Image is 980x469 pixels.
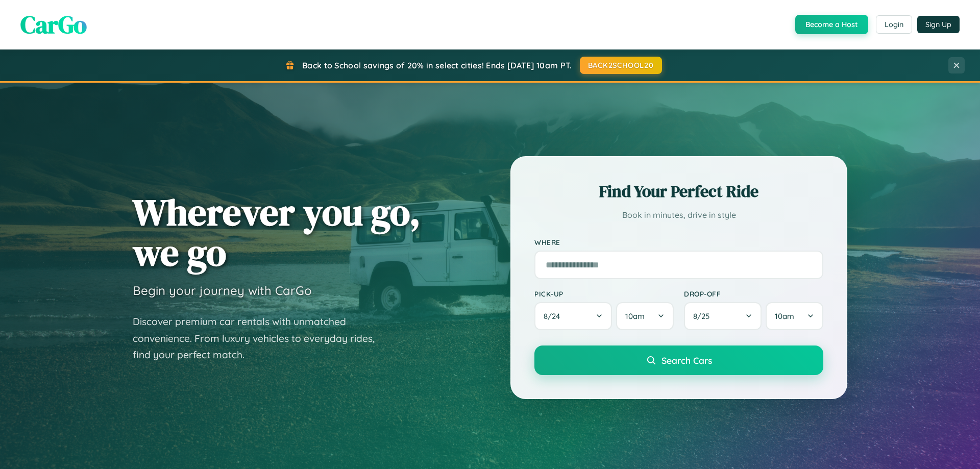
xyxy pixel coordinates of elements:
label: Pick-up [534,289,674,298]
button: 8/25 [684,302,762,330]
button: Login [876,15,912,34]
span: 8 / 25 [693,311,715,321]
button: Become a Host [795,15,868,34]
h3: Begin your journey with CarGo [133,283,312,298]
span: 10am [625,311,645,321]
span: 10am [775,311,794,321]
span: CarGo [20,8,87,41]
p: Book in minutes, drive in style [534,208,823,223]
button: BACK2SCHOOL20 [580,57,662,74]
span: Back to School savings of 20% in select cities! Ends [DATE] 10am PT. [302,60,572,70]
button: 8/24 [534,302,612,330]
button: 10am [766,302,823,330]
button: 10am [616,302,674,330]
span: Search Cars [661,355,712,366]
span: 8 / 24 [544,311,565,321]
h2: Find Your Perfect Ride [534,180,823,203]
button: Search Cars [534,345,823,375]
button: Sign Up [917,16,960,33]
label: Drop-off [684,289,823,298]
p: Discover premium car rentals with unmatched convenience. From luxury vehicles to everyday rides, ... [133,313,388,363]
label: Where [534,238,823,246]
h1: Wherever you go, we go [133,192,421,273]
